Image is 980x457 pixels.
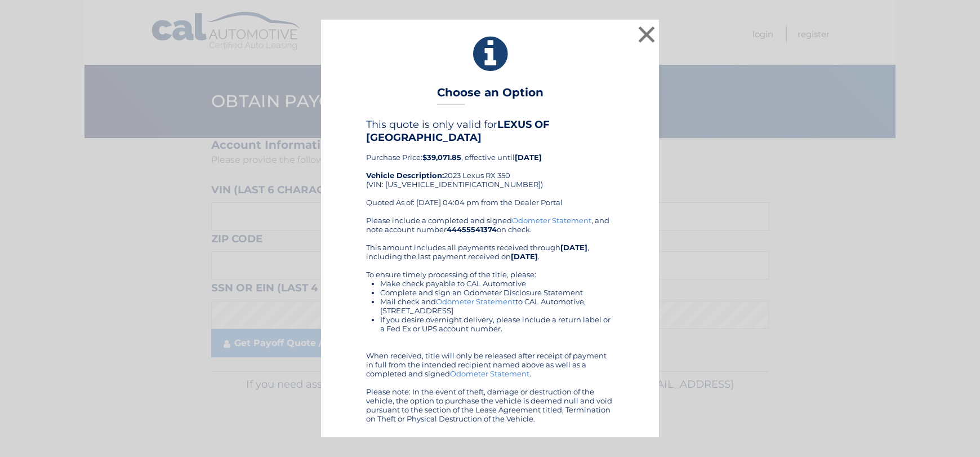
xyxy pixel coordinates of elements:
[437,86,544,105] h3: Choose an Option
[366,216,614,423] div: Please include a completed and signed , and note account number on check. This amount includes al...
[512,216,591,225] a: Odometer Statement
[380,288,614,297] li: Complete and sign an Odometer Disclosure Statement
[422,153,461,162] b: $39,071.85
[515,153,542,162] b: [DATE]
[511,252,538,261] b: [DATE]
[366,118,614,215] div: Purchase Price: , effective until 2023 Lexus RX 350 (VIN: [US_VEHICLE_IDENTIFICATION_NUMBER]) Quo...
[366,171,444,180] strong: Vehicle Description:
[380,279,614,288] li: Make check payable to CAL Automotive
[450,369,529,378] a: Odometer Statement
[560,243,587,252] b: [DATE]
[380,315,614,333] li: If you desire overnight delivery, please include a return label or a Fed Ex or UPS account number.
[436,297,515,306] a: Odometer Statement
[366,118,614,143] h4: This quote is only valid for
[366,118,550,143] b: LEXUS OF [GEOGRAPHIC_DATA]
[635,23,658,46] button: ×
[380,297,614,315] li: Mail check and to CAL Automotive, [STREET_ADDRESS]
[447,225,497,234] b: 44455541374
